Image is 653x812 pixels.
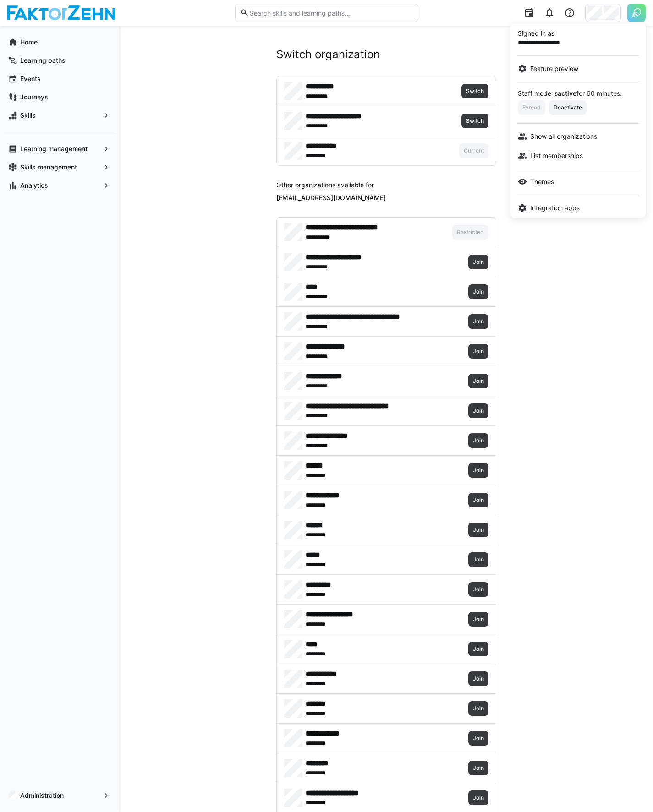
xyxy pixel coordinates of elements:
[518,100,545,115] button: Extend
[553,104,583,111] span: Deactivate
[521,104,542,111] span: Extend
[530,177,554,186] span: Themes
[530,132,597,141] span: Show all organizations
[518,29,638,38] p: Signed in as
[530,64,578,73] span: Feature preview
[530,151,583,160] span: List memberships
[530,203,580,213] span: Integration apps
[558,89,576,97] strong: active
[549,100,587,115] button: Deactivate
[518,90,638,97] div: Staff mode is for 60 minutes.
